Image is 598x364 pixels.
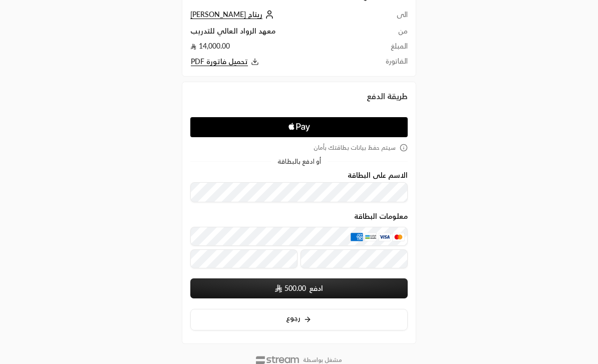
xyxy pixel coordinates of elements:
input: تاريخ الانتهاء [190,249,297,268]
img: Visa [379,233,391,241]
span: 500.00 [284,283,306,293]
td: الفاتورة [364,56,408,68]
span: أو ادفع بالبطاقة [277,158,321,165]
div: معلومات البطاقة [190,212,408,272]
img: SAR [275,284,282,292]
button: ادفع SAR500.00 [190,278,408,298]
div: الاسم على البطاقة [190,171,408,203]
img: MasterCard [392,233,404,241]
label: الاسم على البطاقة [348,171,408,179]
p: مشغل بواسطة [303,356,342,364]
button: تحميل فاتورة PDF [190,56,364,68]
img: AMEX [351,233,363,241]
a: ريتاج [PERSON_NAME] [190,10,276,19]
span: تحميل فاتورة PDF [191,57,248,66]
span: رجوع [286,313,301,322]
span: سيتم حفظ بيانات بطاقتك بأمان [314,144,396,152]
button: رجوع [190,309,408,330]
td: معهد الرواد العالي للتدريب [190,26,364,41]
td: 14,000.00 [190,41,364,56]
img: MADA [365,233,377,241]
td: من [364,26,408,41]
legend: معلومات البطاقة [354,212,408,220]
td: المبلغ [364,41,408,56]
div: طريقة الدفع [190,90,408,102]
td: الى [364,10,408,26]
input: بطاقة ائتمانية [190,227,408,246]
span: ريتاج [PERSON_NAME] [190,10,262,19]
input: رمز التحقق CVC [301,249,408,268]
